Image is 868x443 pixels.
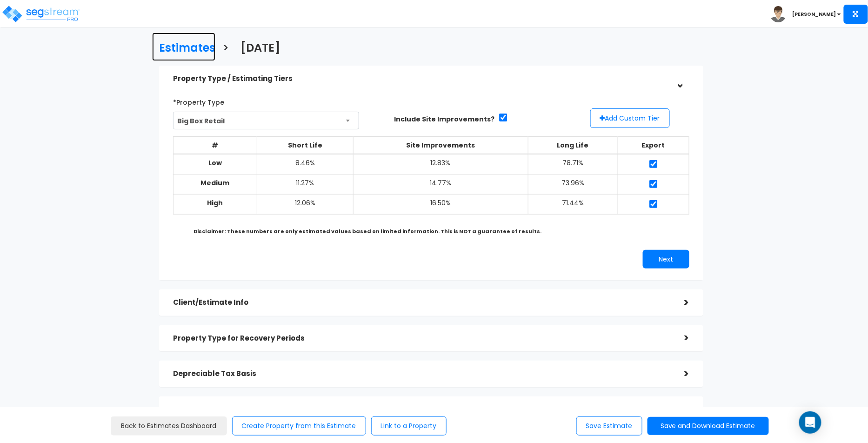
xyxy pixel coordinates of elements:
td: 73.96% [528,174,618,194]
b: [PERSON_NAME] [793,11,836,18]
button: Create Property from this Estimate [232,416,366,436]
b: Medium [201,178,230,188]
th: Short Life [257,136,353,154]
td: 71.44% [528,194,618,214]
h5: Depreciable Tax Basis [173,370,671,378]
b: Low [208,158,222,168]
td: 12.06% [257,194,353,214]
h3: > [222,42,229,56]
div: > [671,402,689,416]
button: Save and Download Estimate [648,417,769,435]
h3: [DATE] [240,42,280,56]
th: Long Life [528,136,618,154]
span: Big Box Retail [174,112,359,130]
td: 8.46% [257,154,353,175]
div: > [671,331,689,345]
div: > [671,295,689,310]
th: Site Improvements [354,136,528,154]
img: avatar.png [770,6,787,22]
span: Big Box Retail [173,112,359,129]
b: Disclaimer: These numbers are only estimated values based on limited information. This is NOT a g... [194,228,541,235]
img: logo_pro_r.png [1,5,80,23]
a: [DATE] [234,33,280,61]
button: Add Custom Tier [590,108,670,128]
div: Open Intercom Messenger [799,411,821,434]
b: High [207,198,223,208]
th: Export [618,136,689,154]
a: Back to Estimates Dashboard [111,416,227,436]
h5: Tax Year [173,406,671,414]
td: 78.71% [528,154,618,175]
button: Next [643,250,689,268]
label: Include Site Improvements? [394,114,494,124]
th: # [174,136,257,154]
button: Link to a Property [371,416,447,436]
h5: Client/Estimate Info [173,299,671,307]
td: 12.83% [354,154,528,175]
td: 11.27% [257,174,353,194]
div: > [673,69,687,88]
td: 16.50% [354,194,528,214]
h5: Property Type / Estimating Tiers [173,75,671,83]
h3: Estimates [159,42,215,56]
button: Save Estimate [576,416,642,436]
td: 14.77% [354,174,528,194]
label: *Property Type [173,94,224,107]
h5: Property Type for Recovery Periods [173,335,671,342]
a: Estimates [152,33,215,61]
div: > [671,367,689,381]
